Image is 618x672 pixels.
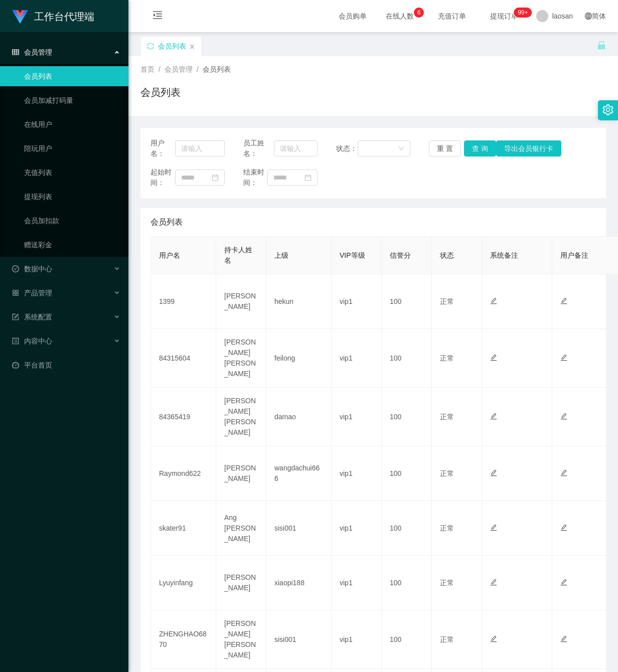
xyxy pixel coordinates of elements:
span: 会员管理 [165,65,193,73]
td: 84365419 [151,388,216,446]
span: 用户名 [159,251,180,259]
td: vip1 [332,501,382,556]
i: 图标: edit [560,579,567,586]
a: 会员加减打码量 [24,90,120,110]
span: 状态 [440,251,454,259]
span: / [159,65,161,73]
input: 请输入 [274,140,318,156]
span: 正常 [440,635,454,643]
td: vip1 [332,274,382,329]
td: hekun [266,274,332,329]
span: 首页 [140,65,154,73]
td: skater91 [151,501,216,556]
span: 信誉分 [390,251,411,259]
i: 图标: check-circle-o [12,265,19,272]
span: 提现订单 [485,13,523,20]
i: 图标: appstore-o [12,289,19,296]
span: 充值订单 [433,13,471,20]
td: 84315604 [151,329,216,388]
td: 100 [382,556,432,610]
span: 产品管理 [12,289,52,297]
a: 赠送彩金 [24,235,120,255]
button: 查 询 [464,140,496,156]
span: 起始时间： [150,167,175,188]
i: 图标: edit [490,635,497,642]
i: 图标: edit [560,297,567,304]
td: [PERSON_NAME] [PERSON_NAME] [216,388,266,446]
span: 会员列表 [150,216,183,228]
span: 系统配置 [12,313,52,321]
i: 图标: edit [490,413,497,420]
td: wangdachui666 [266,446,332,501]
td: 100 [382,329,432,388]
span: / [197,65,199,73]
i: 图标: edit [560,469,567,476]
a: 提现列表 [24,187,120,207]
td: [PERSON_NAME] [216,446,266,501]
button: 重 置 [429,140,461,156]
sup: 6 [414,8,424,18]
a: 充值列表 [24,162,120,183]
a: 陪玩用户 [24,138,120,158]
span: 结束时间： [243,167,268,188]
td: damao [266,388,332,446]
td: vip1 [332,329,382,388]
h1: 会员列表 [140,85,181,100]
sup: 1016 [514,8,532,18]
i: 图标: edit [560,524,567,531]
span: 持卡人姓名 [224,246,252,264]
i: 图标: edit [560,413,567,420]
td: 100 [382,610,432,669]
i: 图标: close [189,44,195,50]
p: 6 [417,8,420,18]
span: 正常 [440,524,454,532]
i: 图标: unlock [597,41,606,50]
span: 数据中心 [12,265,52,273]
a: 图标: dashboard平台首页 [12,355,120,375]
td: sisi001 [266,501,332,556]
td: Raymond622 [151,446,216,501]
td: vip1 [332,388,382,446]
a: 会员列表 [24,66,120,86]
button: 导出会员银行卡 [496,140,561,156]
i: 图标: form [12,313,19,320]
a: 在线用户 [24,114,120,134]
span: 正常 [440,297,454,305]
span: 正常 [440,354,454,362]
span: 在线人数 [381,13,419,20]
td: [PERSON_NAME] [PERSON_NAME] [216,329,266,388]
td: Lyuyinfang [151,556,216,610]
i: 图标: calendar [212,174,219,181]
span: 正常 [440,579,454,587]
td: sisi001 [266,610,332,669]
td: feilong [266,329,332,388]
input: 请输入 [175,140,225,156]
h1: 工作台代理端 [34,1,94,33]
div: 会员列表 [158,37,186,56]
a: 工作台代理端 [12,12,94,20]
i: 图标: table [12,49,19,56]
span: 正常 [440,469,454,477]
img: logo.9652507e.png [12,10,28,24]
a: 会员加扣款 [24,211,120,231]
span: 用户备注 [560,251,588,259]
td: [PERSON_NAME] [216,274,266,329]
td: vip1 [332,610,382,669]
i: 图标: calendar [304,174,312,181]
i: 图标: profile [12,338,19,345]
td: xiaopi188 [266,556,332,610]
i: 图标: edit [560,635,567,642]
i: 图标: edit [560,354,567,361]
i: 图标: setting [602,104,613,115]
span: 上级 [274,251,288,259]
i: 图标: edit [490,297,497,304]
span: VIP等级 [340,251,365,259]
i: 图标: down [398,145,404,152]
span: 系统备注 [490,251,518,259]
i: 图标: edit [490,524,497,531]
i: 图标: edit [490,469,497,476]
i: 图标: sync [147,43,154,50]
td: vip1 [332,446,382,501]
td: [PERSON_NAME] [216,556,266,610]
td: ZHENGHAO6870 [151,610,216,669]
